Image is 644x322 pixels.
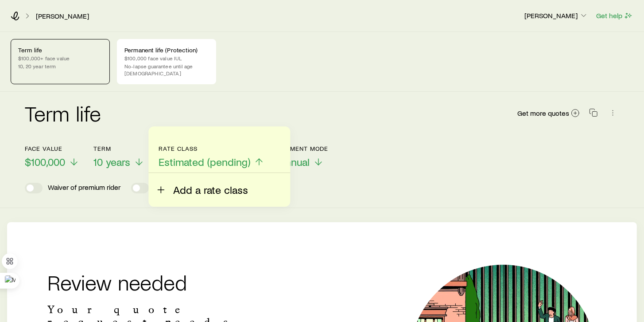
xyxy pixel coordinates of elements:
[124,63,209,77] p: No-lapse guarantee until age [DEMOGRAPHIC_DATA]
[93,145,144,152] p: Term
[93,156,130,168] span: 10 years
[159,145,264,152] p: Rate Class
[524,11,589,21] button: [PERSON_NAME]
[517,110,569,117] span: Get more quotes
[25,145,79,169] button: Face value$100,000
[47,271,275,293] h2: Review needed
[48,183,120,193] p: Waiver of premium rider
[18,47,102,54] p: Term life
[517,108,580,118] a: Get more quotes
[18,63,102,70] p: 10, 20 year term
[124,55,209,62] p: $100,000 face value IUL
[279,145,329,152] p: Payment Mode
[18,55,102,62] p: $100,000+ face value
[25,102,101,124] h2: Term life
[159,156,250,168] span: Estimated (pending)
[159,145,264,169] button: Rate ClassEstimated (pending)
[93,145,144,169] button: Term10 years
[596,11,633,21] button: Get help
[11,39,110,84] a: Term life$100,000+ face value10, 20 year term
[524,11,588,20] p: [PERSON_NAME]
[124,47,209,54] p: Permanent life (Protection)
[25,156,65,168] span: $100,000
[117,39,216,84] a: Permanent life (Protection)$100,000 face value IULNo-lapse guarantee until age [DEMOGRAPHIC_DATA]
[35,12,89,20] a: [PERSON_NAME]
[279,156,310,168] span: Annual
[25,145,79,152] p: Face value
[279,145,329,169] button: Payment ModeAnnual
